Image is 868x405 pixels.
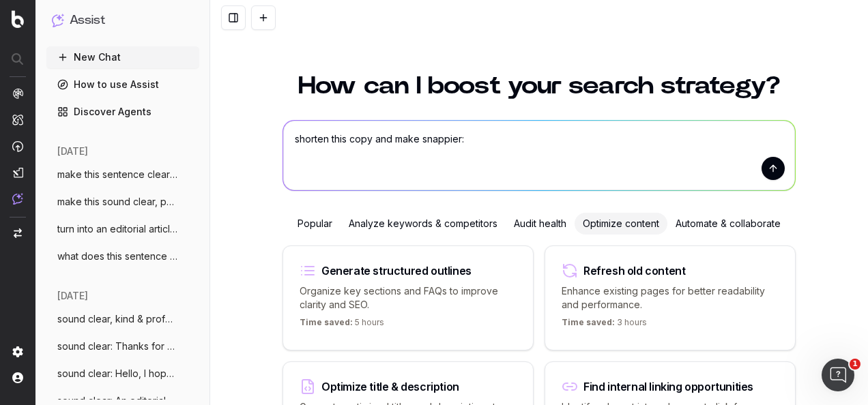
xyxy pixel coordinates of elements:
span: [DATE] [57,289,88,303]
span: what does this sentence mean? Sounds gre [57,250,177,263]
img: Setting [12,346,23,357]
img: My account [12,372,23,383]
img: Switch project [14,228,22,238]
button: make this sentence clear to understand: [46,164,199,185]
span: make this sound clear, polite & professi [57,195,177,209]
button: New Chat [46,46,199,68]
span: sound clear, kind & professional: Hey Fa [57,312,177,326]
a: Discover Agents [46,101,199,123]
button: turn into an editorial article: [PAGE HE [46,218,199,240]
h1: Assist [70,11,105,30]
p: 3 hours [562,317,647,333]
div: Audit health [506,213,575,235]
img: Studio [12,167,23,178]
img: Activation [12,140,23,152]
div: Optimize content [575,213,667,235]
button: sound clear, kind & professional: Hey Fa [46,308,199,330]
p: 5 hours [300,317,384,333]
div: Generate structured outlines [321,265,472,276]
p: Organize key sections and FAQs to improve clarity and SEO. [300,284,517,312]
button: Assist [52,11,194,30]
div: Popular [289,213,341,235]
span: 1 [850,359,860,370]
textarea: shorten this copy and make snappier: [283,121,795,190]
img: Assist [12,193,23,205]
div: Automate & collaborate [667,213,789,235]
iframe: Intercom live chat [822,359,854,391]
img: Assist [52,14,64,27]
span: [DATE] [57,145,88,158]
p: Enhance existing pages for better readability and performance. [562,284,779,312]
img: Intelligence [12,114,23,125]
span: make this sentence clear to understand: [57,168,177,181]
span: Time saved: [562,317,615,327]
div: Refresh old content [583,265,685,276]
button: sound clear: Thanks for re-sharing, sorr [46,335,199,357]
span: sound clear: Thanks for re-sharing, sorr [57,340,177,353]
button: make this sound clear, polite & professi [46,191,199,213]
img: Analytics [12,88,23,99]
span: sound clear: Hello, I hope you're well. [57,367,177,380]
button: sound clear: Hello, I hope you're well. [46,363,199,385]
h1: How can I boost your search strategy? [283,74,796,98]
span: turn into an editorial article: [PAGE HE [57,222,177,236]
div: Analyze keywords & competitors [341,213,506,235]
div: Find internal linking opportunities [583,381,753,392]
button: what does this sentence mean? Sounds gre [46,245,199,267]
span: Time saved: [300,317,353,327]
img: Botify logo [12,10,24,28]
div: Optimize title & description [321,381,459,392]
a: How to use Assist [46,74,199,95]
